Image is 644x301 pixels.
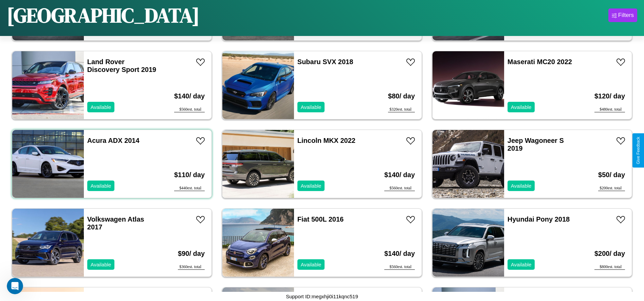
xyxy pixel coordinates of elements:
a: Subaru SVX 2018 [297,58,353,65]
p: Available [511,102,532,112]
p: Available [91,260,111,269]
h3: $ 120 / day [594,86,625,107]
div: $ 440 est. total [174,186,205,191]
p: Available [511,260,532,269]
button: Filters [608,8,637,22]
a: Lincoln MKX 2022 [297,137,355,144]
div: $ 200 est. total [598,186,625,191]
div: $ 560 est. total [384,186,415,191]
h3: $ 140 / day [174,86,205,107]
h3: $ 110 / day [174,164,205,186]
a: Jeep Wagoneer S 2019 [508,137,564,152]
p: Available [301,260,321,269]
a: Acura ADX 2014 [87,137,140,144]
a: Hyundai Pony 2018 [508,215,570,223]
a: Volkswagen Atlas 2017 [87,215,144,231]
h3: $ 140 / day [384,164,415,186]
p: Support ID: megxhji0i11kqnc519 [286,292,358,301]
p: Available [511,181,532,190]
h3: $ 140 / day [384,243,415,264]
h3: $ 200 / day [594,243,625,264]
p: Available [301,181,321,190]
h1: [GEOGRAPHIC_DATA] [7,1,200,29]
div: $ 800 est. total [594,264,625,270]
a: Fiat 500L 2016 [297,215,344,223]
div: Filters [618,12,634,19]
div: $ 360 est. total [178,264,205,270]
a: Land Rover Discovery Sport 2019 [87,58,156,73]
p: Available [301,102,321,112]
div: $ 320 est. total [388,107,415,112]
div: Give Feedback [636,137,641,164]
div: $ 560 est. total [384,264,415,270]
div: $ 480 est. total [594,107,625,112]
h3: $ 80 / day [388,86,415,107]
p: Available [91,181,111,190]
iframe: Intercom live chat [7,278,23,294]
a: Maserati MC20 2022 [508,58,572,65]
h3: $ 90 / day [178,243,205,264]
div: $ 560 est. total [174,107,205,112]
p: Available [91,102,111,112]
h3: $ 50 / day [598,164,625,186]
